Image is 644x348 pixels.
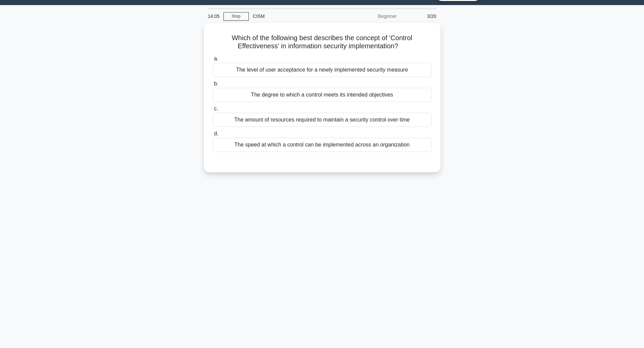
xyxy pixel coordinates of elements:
[214,56,218,61] span: a.
[213,63,432,77] div: The level of user acceptance for a newly implemented security measure
[401,9,440,23] div: 3/20
[223,12,249,21] a: Stop
[214,81,218,86] span: b.
[212,34,432,51] h5: Which of the following best describes the concept of 'Control Effectiveness' in information secur...
[213,88,432,102] div: The degree to which a control meets its intended objectives
[213,113,432,127] div: The amount of resources required to maintain a security control over time
[213,138,432,152] div: The speed at which a control can be implemented across an organization
[214,131,218,136] span: d.
[249,9,342,23] div: CISM
[204,9,223,23] div: 14:05
[214,106,218,111] span: c.
[342,9,401,23] div: Beginner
